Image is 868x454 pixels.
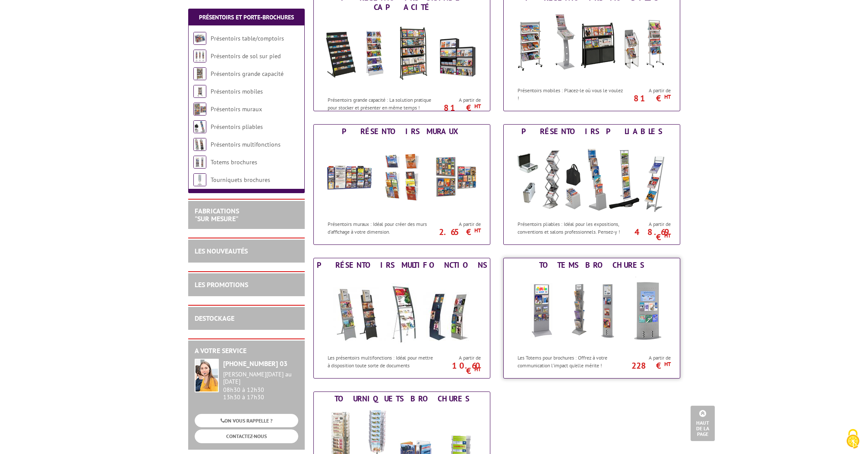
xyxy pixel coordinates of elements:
[622,96,671,101] p: 81 €
[316,260,488,270] div: Présentoirs multifonctions
[322,14,482,92] img: Présentoirs grande capacité
[211,70,284,78] a: Présentoirs grande capacité
[193,67,206,80] img: Présentoirs grande capacité
[193,156,206,169] img: Totems brochures
[691,406,715,441] a: Haut de la page
[211,52,281,60] a: Présentoirs de sol sur pied
[506,260,678,270] div: Totems brochures
[512,5,672,82] img: Présentoirs mobiles
[322,272,482,350] img: Présentoirs multifonctions
[474,227,481,234] sup: HT
[195,280,248,289] a: LES PROMOTIONS
[518,220,625,235] p: Présentoirs pliables : Idéal pour les expositions, conventions et salons professionnels. Pensez-y !
[211,34,284,42] a: Présentoirs table/comptoirs
[199,13,294,21] a: Présentoirs et Porte-brochures
[211,105,262,113] a: Présentoirs muraux
[437,354,481,361] span: A partir de
[195,429,298,443] a: CONTACTEZ-NOUS
[432,105,481,110] p: 81 €
[622,229,671,240] p: 48.69 €
[664,93,671,100] sup: HT
[193,32,206,45] img: Présentoirs table/comptoirs
[193,173,206,186] img: Tourniquets brochures
[211,176,270,184] a: Tourniquets brochures
[627,221,671,228] span: A partir de
[664,232,671,239] sup: HT
[223,371,298,401] div: 08h30 à 12h30 13h30 à 17h30
[322,138,482,216] img: Présentoirs muraux
[313,258,490,379] a: Présentoirs multifonctions Présentoirs multifonctions Les présentoirs multifonctions : Idéal pour...
[223,359,287,368] strong: [PHONE_NUMBER] 03
[627,87,671,94] span: A partir de
[195,359,219,392] img: widget-service.jpg
[313,124,490,245] a: Présentoirs muraux Présentoirs muraux Présentoirs muraux : Idéal pour créer des murs d'affichage ...
[211,158,257,166] a: Totems brochures
[512,272,672,350] img: Totems brochures
[437,97,481,103] span: A partir de
[211,123,263,131] a: Présentoirs pliables
[195,247,248,255] a: LES NOUVEAUTÉS
[503,258,680,379] a: Totems brochures Totems brochures Les Totems pour brochures : Offrez à votre communication l’impa...
[195,314,234,322] a: DESTOCKAGE
[506,127,678,136] div: Présentoirs pliables
[474,103,481,110] sup: HT
[193,50,206,63] img: Présentoirs de sol sur pied
[195,414,298,427] a: ON VOUS RAPPELLE ?
[211,141,281,148] a: Présentoirs multifonctions
[838,425,868,454] button: Cookies (fenêtre modale)
[195,207,239,223] a: FABRICATIONS"Sur Mesure"
[842,428,864,450] img: Cookies (fenêtre modale)
[328,354,435,369] p: Les présentoirs multifonctions : Idéal pour mettre à disposition toute sorte de documents
[328,220,435,235] p: Présentoirs muraux : Idéal pour créer des murs d'affichage à votre dimension.
[193,103,206,116] img: Présentoirs muraux
[195,347,298,355] h2: A votre service
[432,363,481,373] p: 10.60 €
[328,96,435,111] p: Présentoirs grande capacité : La solution pratique pour stocker et présenter en même temps !
[223,371,298,385] div: [PERSON_NAME][DATE] au [DATE]
[316,394,488,404] div: Tourniquets brochures
[193,85,206,98] img: Présentoirs mobiles
[512,138,672,216] img: Présentoirs pliables
[437,221,481,228] span: A partir de
[193,120,206,133] img: Présentoirs pliables
[474,366,481,373] sup: HT
[316,127,488,136] div: Présentoirs muraux
[664,360,671,368] sup: HT
[211,88,263,95] a: Présentoirs mobiles
[622,363,671,368] p: 228 €
[193,138,206,151] img: Présentoirs multifonctions
[518,87,625,101] p: Présentoirs mobiles : Placez-le où vous le voulez !
[503,124,680,245] a: Présentoirs pliables Présentoirs pliables Présentoirs pliables : Idéal pour les expositions, conv...
[518,354,625,369] p: Les Totems pour brochures : Offrez à votre communication l’impact qu’elle mérite !
[627,354,671,361] span: A partir de
[432,229,481,235] p: 2.65 €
